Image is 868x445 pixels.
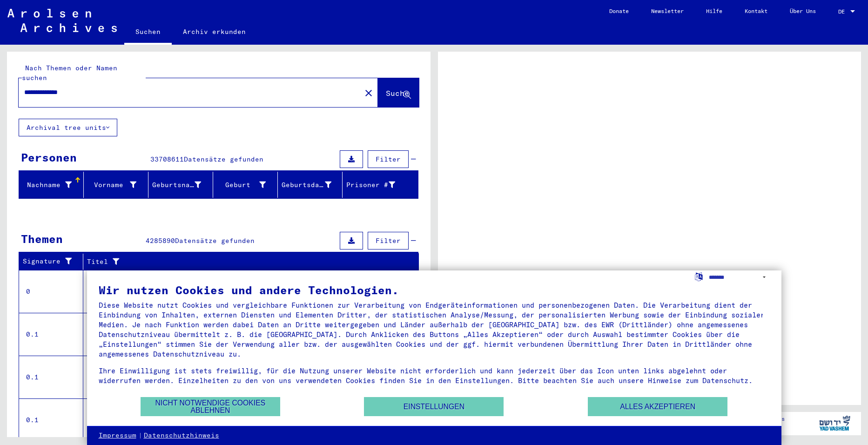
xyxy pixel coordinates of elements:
[184,155,263,163] span: Datensätze gefunden
[217,180,266,190] div: Geburt‏
[87,177,148,192] div: Vorname
[99,284,770,296] div: Wir nutzen Cookies und andere Technologien.
[150,155,184,163] span: 33708611
[99,300,770,359] div: Diese Website nutzt Cookies und vergleichbare Funktionen zur Verarbeitung von Endgeräteinformatio...
[282,180,331,190] div: Geburtsdatum
[213,172,278,198] mat-header-cell: Geburt‏
[87,257,400,267] div: Titel
[282,177,343,192] div: Geburtsdatum
[99,431,136,440] a: Impressum
[588,397,727,416] button: Alles akzeptieren
[144,431,219,440] a: Datenschutzhinweis
[217,177,277,192] div: Geburt‏
[368,150,409,168] button: Filter
[376,155,401,163] span: Filter
[386,88,409,98] span: Suche
[23,256,76,266] div: Signature
[23,177,83,192] div: Nachname
[364,397,504,416] button: Einstellungen
[368,232,409,249] button: Filter
[343,172,418,198] mat-header-cell: Prisoner #
[21,149,77,166] div: Personen
[19,313,83,356] td: 0.1
[152,180,201,190] div: Geburtsname
[152,177,213,192] div: Geburtsname
[19,270,83,313] td: 0
[23,254,85,269] div: Signature
[23,180,72,190] div: Nachname
[346,177,407,192] div: Prisoner #
[84,172,148,198] mat-header-cell: Vorname
[19,119,117,136] button: Archival tree units
[148,172,213,198] mat-header-cell: Geburtsname
[694,272,704,281] label: Sprache auswählen
[7,9,117,32] img: Arolsen_neg.svg
[19,172,84,198] mat-header-cell: Nachname
[99,366,770,385] div: Ihre Einwilligung ist stets freiwillig, für die Nutzung unserer Website nicht erforderlich und ka...
[21,230,63,247] div: Themen
[124,20,172,45] a: Suchen
[376,236,401,245] span: Filter
[346,180,395,190] div: Prisoner #
[175,236,255,245] span: Datensätze gefunden
[378,78,419,107] button: Suche
[363,88,374,99] mat-icon: close
[141,397,280,416] button: Nicht notwendige Cookies ablehnen
[359,83,378,102] button: Clear
[87,254,410,269] div: Titel
[172,20,257,43] a: Archiv erkunden
[838,8,848,15] span: DE
[19,356,83,398] td: 0.1
[278,172,343,198] mat-header-cell: Geburtsdatum
[709,270,770,284] select: Sprache auswählen
[22,64,117,82] mat-label: Nach Themen oder Namen suchen
[817,411,852,435] img: yv_logo.png
[19,398,83,441] td: 0.1
[87,180,136,190] div: Vorname
[146,236,175,245] span: 4285890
